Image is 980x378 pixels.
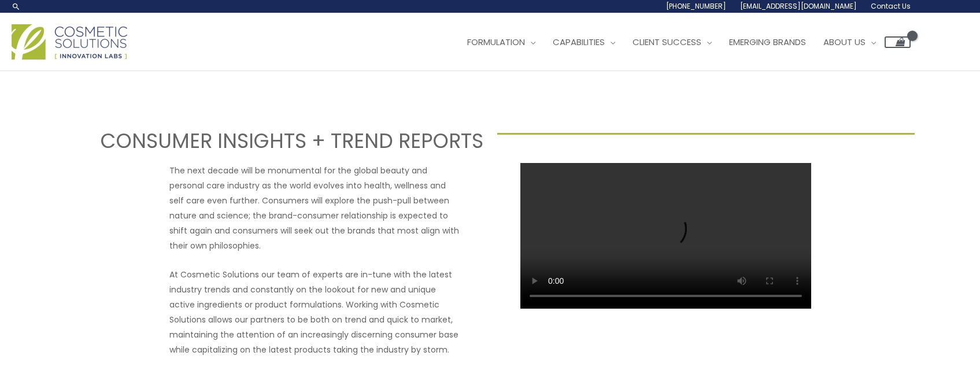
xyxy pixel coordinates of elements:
[885,36,911,48] a: View Shopping Cart, empty
[169,163,460,253] p: The next decade will be monumental for the global beauty and personal care industry as the world ...
[729,36,806,48] span: Emerging Brands
[12,24,127,60] img: Cosmetic Solutions Logo
[720,25,815,60] a: Emerging Brands
[815,25,885,60] a: About Us
[544,25,624,60] a: Capabilities
[740,1,857,11] span: [EMAIL_ADDRESS][DOMAIN_NAME]
[65,127,483,155] h1: CONSUMER INSIGHTS + TREND REPORTS
[871,1,911,11] span: Contact Us
[553,36,605,48] span: Capabilities
[12,2,21,11] a: Search icon link
[467,36,525,48] span: Formulation
[169,267,460,357] p: At Cosmetic Solutions our team of experts are in-tune with the latest industry trends and constan...
[458,25,544,60] a: Formulation
[450,25,911,60] nav: Site Navigation
[823,36,866,48] span: About Us
[624,25,720,60] a: Client Success
[666,1,726,11] span: [PHONE_NUMBER]
[633,36,701,48] span: Client Success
